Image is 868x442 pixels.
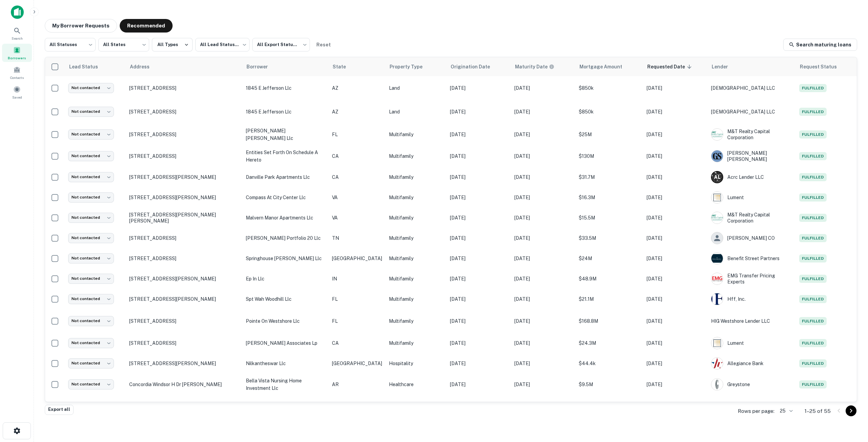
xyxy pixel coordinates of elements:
button: Reset [313,38,334,51]
span: Fulfilled [799,152,827,160]
div: Not contacted [68,294,114,304]
p: [GEOGRAPHIC_DATA] [332,360,382,367]
span: Fulfilled [799,295,827,303]
p: nilkantheswar llc [246,360,325,367]
th: Lender [708,57,796,76]
p: [DATE] [647,173,704,181]
span: Fulfilled [799,214,827,222]
p: $15.5M [579,214,640,222]
div: Contacts [2,63,32,82]
p: [DATE] [514,339,572,347]
p: [DATE] [647,339,704,347]
span: Lead Status [69,63,107,71]
p: [DATE] [450,84,508,92]
p: $48.9M [579,275,640,282]
p: $168.8M [579,317,640,325]
img: picture [711,337,723,349]
p: [DATE] [450,214,508,222]
p: spt wah woodhill llc [246,295,325,303]
button: All Types [152,38,193,51]
div: Lument [711,337,792,349]
a: Saved [2,83,32,101]
div: Not contacted [68,233,114,243]
p: Multifamily [389,317,443,325]
p: [STREET_ADDRESS][PERSON_NAME] [129,360,239,366]
p: Multifamily [389,275,443,282]
p: [DATE] [514,84,572,92]
p: [STREET_ADDRESS][PERSON_NAME] [129,194,239,201]
p: Multifamily [389,152,443,160]
img: picture [711,212,723,224]
p: [DATE] [647,108,704,115]
p: AR [332,381,382,388]
div: Not contacted [68,253,114,263]
p: [STREET_ADDRESS] [129,109,239,115]
p: [PERSON_NAME] [PERSON_NAME] llc [246,127,325,142]
span: Saved [12,94,22,100]
p: [DATE] [450,339,508,347]
p: Multifamily [389,214,443,222]
p: [DATE] [514,381,572,388]
p: $25M [579,131,640,138]
p: [DATE] [450,152,508,160]
div: M&T Realty Capital Corporation [711,128,792,141]
p: [DATE] [514,295,572,303]
div: Greystone [711,378,792,391]
span: Fulfilled [799,193,827,202]
span: State [333,63,355,71]
span: Fulfilled [799,380,827,388]
p: ep in llc [246,275,325,282]
p: [DATE] [647,381,704,388]
div: [PERSON_NAME] [PERSON_NAME] [711,150,792,162]
span: Fulfilled [799,317,827,325]
p: [DATE] [450,173,508,181]
img: picture [711,293,723,305]
span: Fulfilled [799,108,827,116]
p: [DATE] [450,381,508,388]
p: 1–25 of 55 [805,407,831,415]
img: capitalize-icon.png [11,5,24,19]
p: $44.4k [579,360,640,367]
span: Fulfilled [799,275,827,283]
span: Borrowers [8,55,26,61]
button: My Borrower Requests [45,19,117,33]
p: [STREET_ADDRESS] [129,235,239,241]
p: [DATE] [514,317,572,325]
a: Search [2,24,32,42]
p: AZ [332,84,382,92]
p: $850k [579,84,640,92]
p: [STREET_ADDRESS] [129,153,239,159]
th: Maturity dates displayed may be estimated. Please contact the lender for the most accurate maturi... [511,57,575,76]
span: Property Type [390,63,431,71]
p: [STREET_ADDRESS][PERSON_NAME][PERSON_NAME] [129,212,239,224]
p: entities set forth on schedule a hereto [246,149,325,164]
div: Not contacted [68,107,114,117]
p: Land [389,108,443,115]
p: [STREET_ADDRESS] [129,318,239,324]
p: [DATE] [450,360,508,367]
button: Recommended [120,19,173,33]
div: All Lead Statuses [195,36,250,54]
p: malvern manor apartments llc [246,214,325,222]
div: Not contacted [68,172,114,182]
span: Borrower [246,63,277,71]
img: picture [711,379,723,390]
img: picture [711,273,723,285]
p: FL [332,317,382,325]
p: 1845 e jefferson llc [246,84,325,92]
img: picture [711,150,723,162]
p: Multifamily [389,173,443,181]
p: Multifamily [389,194,443,201]
p: [DEMOGRAPHIC_DATA] LLC [711,108,792,115]
p: springhouse [PERSON_NAME] llc [246,255,325,262]
p: [DATE] [450,131,508,138]
p: $31.7M [579,173,640,181]
p: Multifamily [389,234,443,242]
p: [STREET_ADDRESS][PERSON_NAME] [129,276,239,282]
span: Maturity dates displayed may be estimated. Please contact the lender for the most accurate maturi... [515,63,563,70]
div: Hff, Inc. [711,293,792,305]
a: Search maturing loans [783,39,857,51]
th: Request Status [796,57,857,76]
